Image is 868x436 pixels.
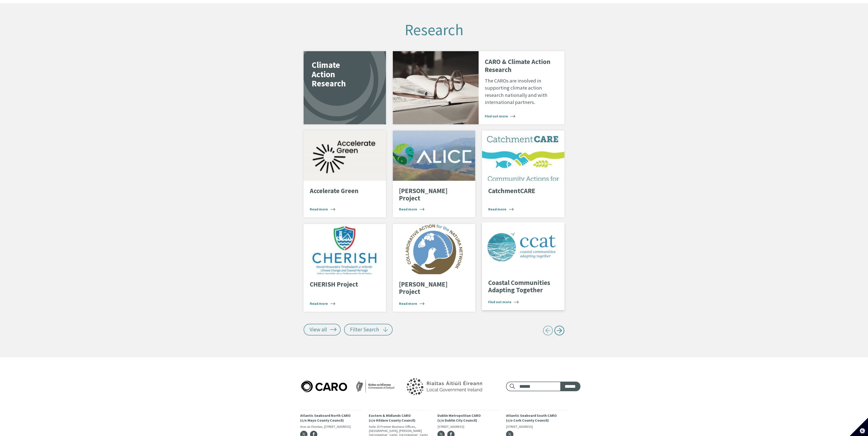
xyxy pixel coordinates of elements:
[506,425,568,429] p: [STREET_ADDRESS]
[310,206,335,212] span: Read more
[554,324,564,339] a: Next page
[369,413,431,423] p: Eastern & Midlands CARO (c/o Kildare County Council)
[399,301,424,306] span: Read more
[393,130,475,217] a: [PERSON_NAME] Project Read more
[488,299,519,305] span: Find out more
[300,413,362,423] p: Atlantic Seaboard North CARO (c/o Mayo County Council)
[437,425,499,429] p: [STREET_ADDRESS]
[396,372,491,401] img: Government of Ireland logo
[437,413,499,423] p: Dublin Metropolitan CARO (c/o Dublin City Council)
[310,301,335,306] span: Read more
[485,77,558,106] p: The CAROs are involved in supporting climate action research nationally and with international pa...
[304,51,386,124] a: Climate Action Research
[482,130,564,217] a: CatchmentCARE Read more
[488,206,514,212] span: Read more
[300,380,395,393] img: Caro logo
[393,51,564,124] a: CARO & Climate Action Research The CAROs are involved in supporting climate action research natio...
[850,418,868,436] button: Set cookie preferences
[488,187,551,195] p: CatchmentCARE
[399,187,462,202] p: [PERSON_NAME] Project
[344,324,393,335] button: Filter Search
[399,281,462,295] p: [PERSON_NAME] Project
[312,60,361,88] p: Climate Action Research
[310,281,373,288] p: CHERISH Project
[488,279,551,294] p: Coastal Communities Adapting Together
[304,324,341,335] a: View all
[482,222,564,310] a: Coastal Communities Adapting Together Find out more
[300,21,568,38] h2: Research
[543,324,553,339] a: Previous page
[304,224,386,312] a: CHERISH Project Read more
[485,58,551,74] p: CARO & Climate Action Research
[485,113,515,119] span: Find out more
[310,187,373,195] p: Accelerate Green
[300,425,362,429] p: Aras an Chontae, [STREET_ADDRESS]
[393,224,475,312] a: [PERSON_NAME] Project Read more
[506,413,568,423] p: Atlantic Seaboard South CARO (c/o Cork County Council)
[304,130,386,217] a: Accelerate Green Read more
[399,206,424,212] span: Read more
